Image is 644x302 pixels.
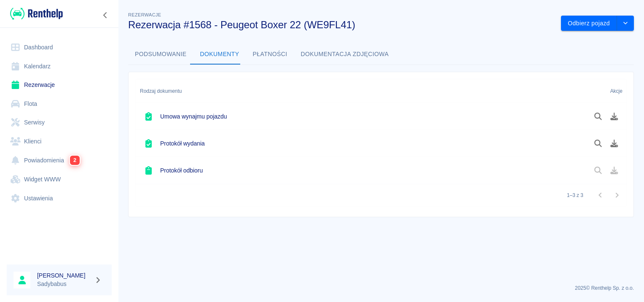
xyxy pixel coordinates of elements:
h6: Umowa wynajmu pojazdu [160,112,227,121]
a: Flota [7,94,112,113]
div: Akcje [577,79,627,103]
button: Podsumowanie [128,44,193,65]
p: Sadybabus [37,280,91,289]
a: Kalendarz [7,57,112,76]
button: Zwiń nawigację [99,10,112,21]
button: Podgląd dokumentu [590,109,606,124]
button: Podgląd dokumentu [590,136,606,151]
a: Ustawienia [7,189,112,208]
button: Pobierz dokument [606,109,623,124]
a: Rezerwacje [7,75,112,94]
button: drop-down [617,16,634,31]
button: Pobierz dokument [606,136,623,151]
div: Rodzaj dokumentu [140,79,182,103]
h6: Protokół odbioru [160,166,203,175]
a: Renthelp logo [7,7,63,21]
a: Serwisy [7,113,112,132]
p: 1–3 z 3 [567,191,583,199]
button: Dokumentacja zdjęciowa [294,44,396,65]
a: Dashboard [7,38,112,57]
h6: [PERSON_NAME] [37,271,91,280]
div: Akcje [610,79,623,103]
button: Odbierz pojazd [561,16,617,31]
button: Płatności [246,44,294,65]
a: Klienci [7,132,112,151]
p: 2025 © Renthelp Sp. z o.o. [128,284,634,292]
h6: Protokół wydania [160,139,205,148]
span: Rezerwacje [128,12,161,17]
button: Dokumenty [193,44,246,65]
div: Rodzaj dokumentu [136,79,577,103]
a: Widget WWW [7,170,112,189]
h3: Rezerwacja #1568 - Peugeot Boxer 22 (WE9FL41) [128,19,554,31]
span: 2 [70,156,80,165]
img: Renthelp logo [10,7,63,21]
a: Powiadomienia2 [7,151,112,170]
